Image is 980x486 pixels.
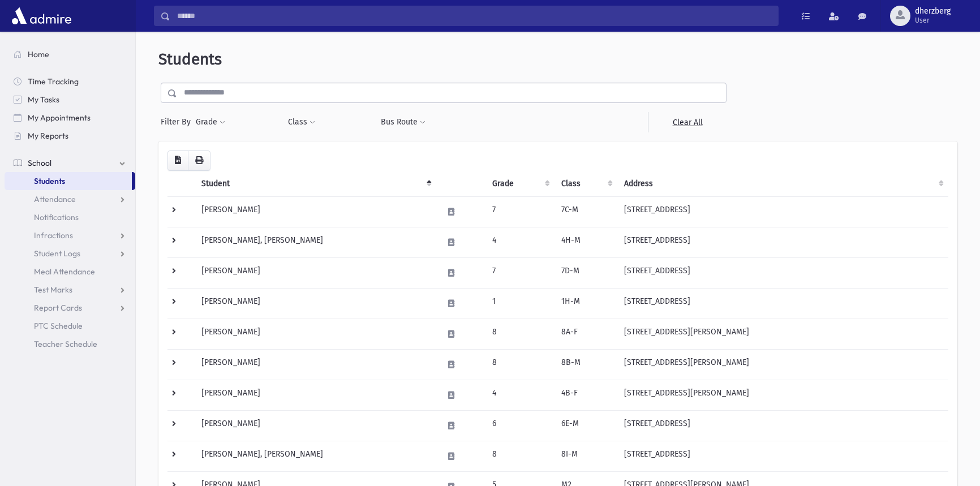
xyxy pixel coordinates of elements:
[617,288,948,319] td: [STREET_ADDRESS]
[555,441,618,471] td: 8I-M
[195,196,436,227] td: [PERSON_NAME]
[195,288,436,319] td: [PERSON_NAME]
[617,171,948,197] th: Address: activate to sort column ascending
[34,339,97,349] span: Teacher Schedule
[28,113,91,123] span: My Appointments
[648,112,727,132] a: Clear All
[28,94,59,105] span: My Tasks
[195,349,436,380] td: [PERSON_NAME]
[28,131,68,141] span: My Reports
[28,158,51,168] span: School
[555,319,618,349] td: 8A-F
[5,317,135,335] a: PTC Schedule
[28,49,49,59] span: Home
[195,112,226,132] button: Grade
[5,208,135,226] a: Notifications
[485,349,555,380] td: 8
[34,176,65,186] span: Students
[485,196,555,227] td: 7
[617,319,948,349] td: [STREET_ADDRESS][PERSON_NAME]
[5,109,135,127] a: My Appointments
[485,319,555,349] td: 8
[5,263,135,281] a: Meal Attendance
[617,380,948,410] td: [STREET_ADDRESS][PERSON_NAME]
[485,441,555,471] td: 8
[5,226,135,244] a: Infractions
[617,410,948,441] td: [STREET_ADDRESS]
[195,441,436,471] td: [PERSON_NAME], [PERSON_NAME]
[5,154,135,172] a: School
[555,410,618,441] td: 6E-M
[195,257,436,288] td: [PERSON_NAME]
[167,150,188,171] button: CSV
[5,281,135,299] a: Test Marks
[617,227,948,257] td: [STREET_ADDRESS]
[9,5,74,27] img: AdmirePro
[195,410,436,441] td: [PERSON_NAME]
[34,321,83,331] span: PTC Schedule
[34,285,72,295] span: Test Marks
[161,116,195,128] span: Filter By
[170,6,778,26] input: Search
[287,112,316,132] button: Class
[617,349,948,380] td: [STREET_ADDRESS][PERSON_NAME]
[195,227,436,257] td: [PERSON_NAME], [PERSON_NAME]
[5,190,135,208] a: Attendance
[34,230,73,240] span: Infractions
[485,171,555,197] th: Grade: activate to sort column ascending
[555,380,618,410] td: 4B-F
[188,150,210,171] button: Print
[34,194,76,204] span: Attendance
[485,288,555,319] td: 1
[34,266,95,277] span: Meal Attendance
[34,248,80,259] span: Student Logs
[555,171,618,197] th: Class: activate to sort column ascending
[617,257,948,288] td: [STREET_ADDRESS]
[915,7,951,16] span: dherzberg
[485,410,555,441] td: 6
[5,45,135,63] a: Home
[5,172,132,190] a: Students
[158,50,222,68] span: Students
[34,212,79,222] span: Notifications
[617,196,948,227] td: [STREET_ADDRESS]
[195,380,436,410] td: [PERSON_NAME]
[617,441,948,471] td: [STREET_ADDRESS]
[485,380,555,410] td: 4
[555,349,618,380] td: 8B-M
[380,112,426,132] button: Bus Route
[195,171,436,197] th: Student: activate to sort column descending
[485,227,555,257] td: 4
[915,16,951,25] span: User
[5,299,135,317] a: Report Cards
[5,335,135,353] a: Teacher Schedule
[195,319,436,349] td: [PERSON_NAME]
[5,244,135,263] a: Student Logs
[555,257,618,288] td: 7D-M
[555,196,618,227] td: 7C-M
[5,72,135,91] a: Time Tracking
[34,303,82,313] span: Report Cards
[28,76,79,87] span: Time Tracking
[5,127,135,145] a: My Reports
[5,91,135,109] a: My Tasks
[555,227,618,257] td: 4H-M
[555,288,618,319] td: 1H-M
[485,257,555,288] td: 7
